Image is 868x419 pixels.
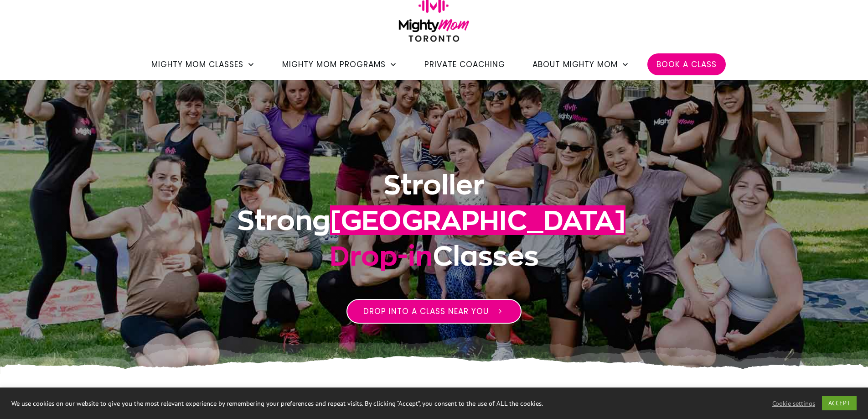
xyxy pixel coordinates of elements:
a: ACCEPT [822,396,857,410]
a: About Mighty Mom [532,57,629,72]
span: Drop-in [330,241,433,271]
span: [GEOGRAPHIC_DATA] [330,205,625,235]
a: Cookie settings [772,399,815,408]
h1: Stroller Strong Classes [188,167,680,285]
a: Drop into a class near you [346,299,522,324]
a: Mighty Mom Programs [282,57,397,72]
span: Mighty Mom Programs [282,57,386,72]
a: Mighty Mom Classes [151,57,255,72]
a: Book a Class [656,57,717,72]
span: About Mighty Mom [532,57,618,72]
a: Private Coaching [424,57,505,72]
span: Mighty Mom Classes [151,57,243,72]
div: We use cookies on our website to give you the most relevant experience by remembering your prefer... [11,399,603,408]
span: Drop into a class near you [363,306,489,317]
